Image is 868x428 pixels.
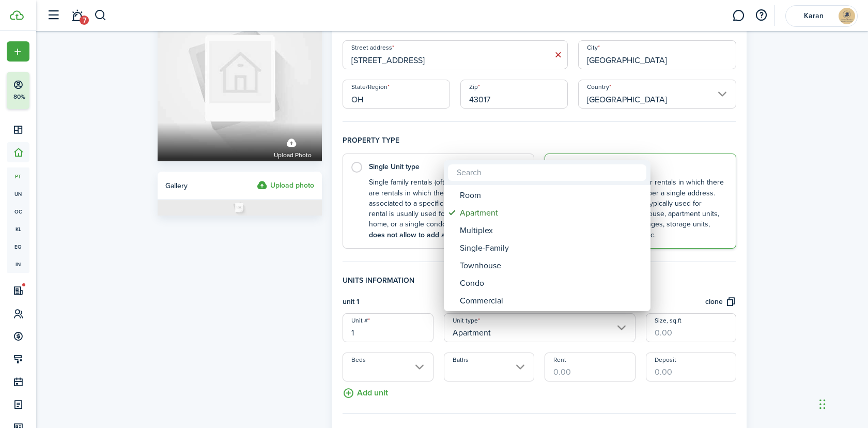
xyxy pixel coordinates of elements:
mbsc-wheel: Unit type [444,185,650,311]
div: Single-Family [460,239,643,257]
div: Commercial [460,292,643,310]
div: Room [460,187,643,204]
div: Multiplex [460,222,643,239]
input: Search [448,164,646,181]
div: Townhouse [460,257,643,274]
div: Condo [460,274,643,292]
div: Apartment [460,204,643,222]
